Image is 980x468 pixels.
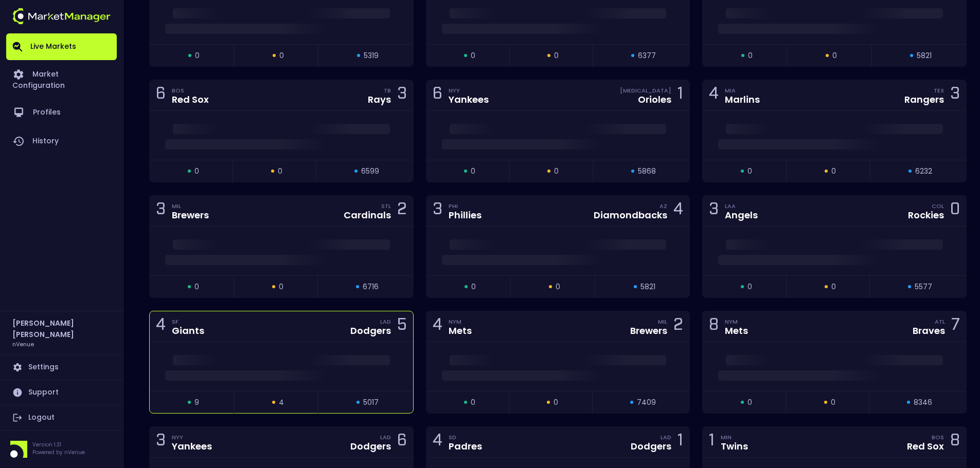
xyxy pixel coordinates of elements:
[363,282,379,292] span: 6716
[950,433,960,452] div: 8
[279,282,283,292] span: 0
[156,317,166,336] div: 4
[638,166,656,177] span: 5868
[384,86,391,95] div: TB
[172,202,209,210] div: MIL
[673,201,683,220] div: 4
[914,397,932,408] span: 8346
[361,166,379,177] span: 6599
[172,86,209,95] div: BOS
[661,433,671,441] div: LAD
[471,50,475,61] span: 0
[172,317,204,326] div: SF
[6,60,117,98] a: Market Configuration
[6,355,117,380] a: Settings
[172,95,209,104] div: Red Sox
[660,202,667,210] div: AZ
[678,86,683,105] div: 1
[709,317,719,336] div: 8
[709,433,715,452] div: 1
[449,95,489,104] div: Yankees
[721,433,748,441] div: MIN
[380,317,391,326] div: LAD
[725,326,748,335] div: Mets
[172,326,204,335] div: Giants
[908,211,944,220] div: Rockies
[915,282,932,292] span: 5577
[6,380,117,405] a: Support
[831,166,836,177] span: 0
[172,211,209,220] div: Brewers
[433,86,442,105] div: 6
[449,433,482,441] div: SD
[917,50,932,61] span: 5821
[831,282,836,292] span: 0
[397,317,407,336] div: 5
[832,50,837,61] span: 0
[640,282,655,292] span: 5821
[935,317,945,326] div: ATL
[556,282,560,292] span: 0
[278,166,282,177] span: 0
[904,95,944,104] div: Rangers
[380,433,391,441] div: LAD
[951,317,960,336] div: 7
[279,397,284,408] span: 4
[172,433,212,441] div: NYY
[397,201,407,220] div: 2
[433,317,442,336] div: 4
[725,202,758,210] div: LAA
[449,211,482,220] div: Phillies
[12,8,111,24] img: logo
[725,86,760,95] div: MIA
[449,326,472,335] div: Mets
[433,201,442,220] div: 3
[6,441,117,458] div: Version 1.31Powered by nVenue
[449,86,489,95] div: NYY
[709,201,719,220] div: 3
[6,98,117,127] a: Profiles
[932,202,944,210] div: COL
[907,442,944,451] div: Red Sox
[172,442,212,451] div: Yankees
[449,202,482,210] div: PHI
[725,95,760,104] div: Marlins
[673,317,683,336] div: 2
[363,397,379,408] span: 5017
[471,397,475,408] span: 0
[915,166,932,177] span: 6232
[12,340,34,348] h3: nVenue
[950,86,960,105] div: 3
[620,86,671,95] div: [MEDICAL_DATA]
[6,33,117,60] a: Live Markets
[6,405,117,430] a: Logout
[449,317,472,326] div: NYM
[554,397,558,408] span: 0
[678,433,683,452] div: 1
[471,166,475,177] span: 0
[6,127,117,156] a: History
[368,95,391,104] div: Rays
[913,326,945,335] div: Braves
[344,211,391,220] div: Cardinals
[12,317,111,340] h2: [PERSON_NAME] [PERSON_NAME]
[721,442,748,451] div: Twins
[637,397,656,408] span: 7409
[725,211,758,220] div: Angels
[32,441,85,448] p: Version 1.31
[156,86,166,105] div: 6
[195,50,200,61] span: 0
[725,317,748,326] div: NYM
[747,397,752,408] span: 0
[554,166,559,177] span: 0
[433,433,442,452] div: 4
[658,317,667,326] div: MIL
[397,86,407,105] div: 3
[709,86,719,105] div: 4
[194,397,199,408] span: 9
[932,433,944,441] div: BOS
[638,50,656,61] span: 6377
[194,282,199,292] span: 0
[594,211,667,220] div: Diamondbacks
[471,282,476,292] span: 0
